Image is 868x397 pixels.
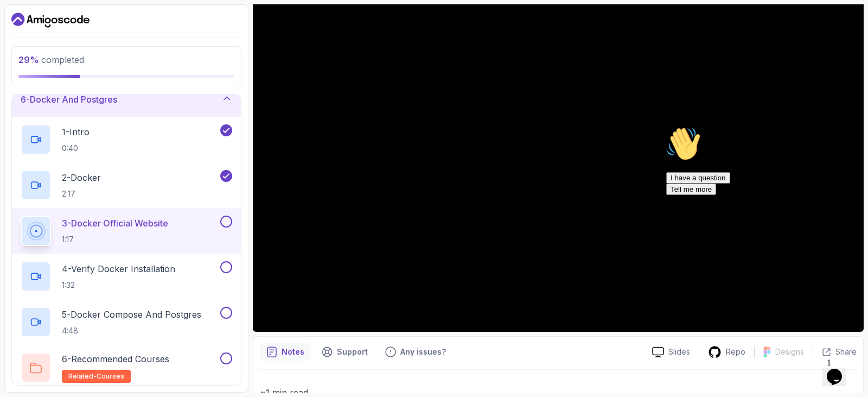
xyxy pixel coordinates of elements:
[21,93,117,106] h3: 6 - Docker And Postgres
[315,343,374,361] button: Support button
[21,261,232,292] button: 4-Verify Docker Installation1:32
[813,346,857,357] button: Share
[4,33,107,41] span: Hi! How can we help?
[379,343,452,361] button: Feedback button
[4,50,68,61] button: I have a question
[62,171,101,184] p: 2 - Docker
[4,4,39,39] img: :wave:
[699,345,754,359] a: Repo
[62,280,175,291] p: 1:32
[21,307,232,337] button: 5-Docker Compose And Postgres4:48
[21,216,232,246] button: 3-Docker Official Website1:17
[18,54,39,65] span: 29 %
[643,346,699,358] a: Slides
[4,4,200,73] div: 👋Hi! How can we help?I have a questionTell me more
[822,354,857,386] iframe: chat widget
[62,352,169,366] p: 6 - Recommended Courses
[337,346,368,357] p: Support
[400,346,446,357] p: Any issues?
[18,54,84,65] span: completed
[21,352,232,383] button: 6-Recommended Coursesrelated-courses
[62,125,90,138] p: 1 - Intro
[68,372,124,381] span: related-courses
[62,143,90,154] p: 0:40
[21,124,232,155] button: 1-Intro0:40
[62,325,201,336] p: 4:48
[726,346,745,357] p: Repo
[668,346,690,357] p: Slides
[62,262,175,275] p: 4 - Verify Docker Installation
[260,343,311,361] button: notes button
[62,188,101,199] p: 2:17
[11,11,90,29] a: Dashboard
[12,82,241,117] button: 6-Docker And Postgres
[62,217,168,230] p: 3 - Docker Official Website
[282,346,304,357] p: Notes
[835,346,857,357] p: Share
[662,122,857,348] iframe: chat widget
[21,170,232,200] button: 2-Docker2:17
[62,234,168,245] p: 1:17
[775,346,804,357] p: Designs
[62,308,201,321] p: 5 - Docker Compose And Postgres
[4,61,54,73] button: Tell me more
